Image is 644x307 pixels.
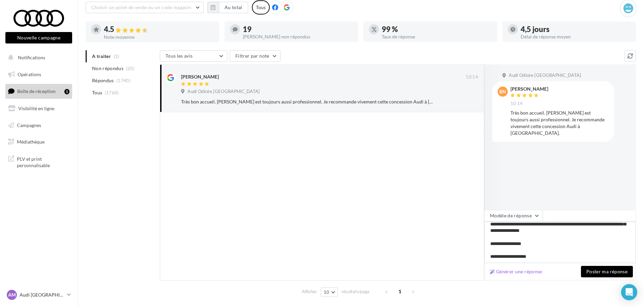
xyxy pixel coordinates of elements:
[510,101,523,107] span: 10:14
[321,287,338,297] button: 10
[5,288,72,301] a: AM Audi [GEOGRAPHIC_DATA]
[104,35,214,39] div: Note moyenne
[499,88,506,95] span: BN
[342,288,370,295] span: résultats/page
[510,87,548,91] div: [PERSON_NAME]
[5,32,72,43] button: Nouvelle campagne
[105,90,119,95] span: (1760)
[4,84,74,98] a: Boîte de réception1
[104,26,214,33] div: 4.5
[17,88,56,94] span: Boîte de réception
[521,26,631,33] div: 4,5 jours
[621,284,637,300] div: Open Intercom Messenger
[302,288,317,295] span: Afficher
[521,34,631,39] div: Délai de réponse moyen
[86,2,204,13] button: Choisir un point de vente ou un code magasin
[4,152,74,172] a: PLV et print personnalisable
[92,65,123,72] span: Non répondus
[4,118,74,132] a: Campagnes
[4,67,74,82] a: Opérations
[17,139,45,145] span: Médiathèque
[126,66,135,71] span: (20)
[91,4,191,10] span: Choisir un point de vente ou un code magasin
[4,51,71,65] button: Notifications
[324,289,329,295] span: 10
[8,291,16,298] span: AM
[17,122,41,128] span: Campagnes
[252,0,270,14] div: Tous
[382,26,492,33] div: 99 %
[243,34,353,39] div: [PERSON_NAME] non répondus
[181,73,219,80] div: [PERSON_NAME]
[4,101,74,116] a: Visibilité en ligne
[18,71,41,77] span: Opérations
[187,89,260,95] span: Audi Odicée [GEOGRAPHIC_DATA]
[18,55,45,60] span: Notifications
[20,291,64,298] p: Audi [GEOGRAPHIC_DATA]
[207,2,248,13] button: Au total
[166,53,193,59] span: Tous les avis
[92,89,102,96] span: Tous
[382,34,492,39] div: Taux de réponse
[510,110,609,136] div: Très bon accueil. [PERSON_NAME] est toujours aussi professionnel. Je recommande vivement cette co...
[92,77,114,84] span: Répondus
[484,210,543,221] button: Modèle de réponse
[219,2,248,13] button: Au total
[581,266,633,277] button: Poster ma réponse
[17,154,69,169] span: PLV et print personnalisable
[116,78,130,83] span: (1740)
[509,72,581,79] span: Audi Odicée [GEOGRAPHIC_DATA]
[64,89,69,94] div: 1
[487,268,545,276] button: Générer une réponse
[243,26,353,33] div: 19
[230,50,281,62] button: Filtrer par note
[4,135,74,149] a: Médiathèque
[18,105,54,111] span: Visibilité en ligne
[394,286,405,297] span: 1
[160,50,227,62] button: Tous les avis
[181,98,434,105] div: Très bon accueil. [PERSON_NAME] est toujours aussi professionnel. Je recommande vivement cette co...
[466,74,478,80] span: 10:14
